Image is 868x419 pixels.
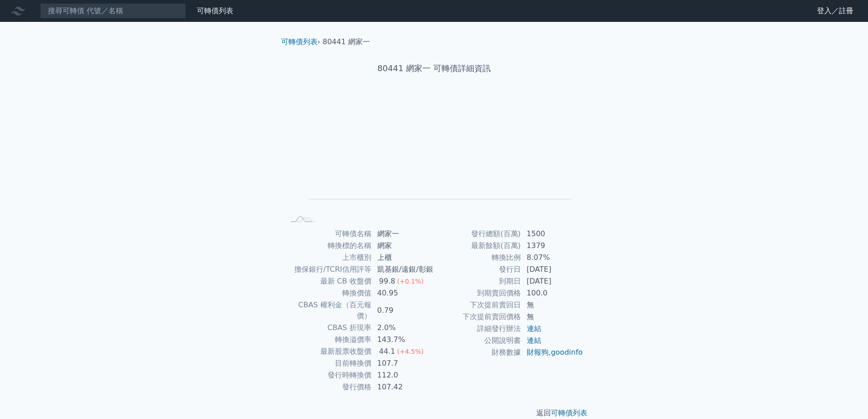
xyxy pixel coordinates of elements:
a: 可轉債列表 [551,409,587,417]
div: 99.8 [377,276,397,287]
td: 107.42 [372,381,434,393]
td: 轉換標的名稱 [285,240,372,252]
td: 發行總額(百萬) [434,228,521,240]
span: (+4.5%) [397,348,423,355]
td: 2.0% [372,322,434,334]
p: 返回 [274,408,595,419]
div: 44.1 [377,346,397,357]
td: 143.7% [372,334,434,346]
h1: 80441 網家一 可轉債詳細資訊 [274,62,595,75]
a: 登入／註冊 [810,4,861,18]
td: [DATE] [521,264,584,275]
td: 網家一 [372,228,434,240]
td: 公開說明書 [434,335,521,347]
td: 最新 CB 收盤價 [285,275,372,287]
td: 網家 [372,240,434,252]
td: 發行日 [434,264,521,275]
td: 目前轉換價 [285,357,372,369]
td: 詳細發行辦法 [434,323,521,335]
td: 轉換比例 [434,252,521,264]
li: 80441 網家一 [323,36,370,47]
td: 上櫃 [372,252,434,264]
g: Chart [299,103,573,212]
td: 112.0 [372,369,434,381]
td: 財務數據 [434,347,521,358]
td: CBAS 折現率 [285,322,372,334]
a: goodinfo [551,348,583,357]
td: 最新餘額(百萬) [434,240,521,252]
td: 到期日 [434,275,521,287]
td: 到期賣回價格 [434,287,521,299]
td: 1500 [521,228,584,240]
td: CBAS 權利金（百元報價） [285,299,372,322]
span: (+0.1%) [397,278,423,285]
a: 可轉債列表 [281,37,318,46]
td: 1379 [521,240,584,252]
td: 0.79 [372,299,434,322]
td: 最新股票收盤價 [285,346,372,357]
td: 凱基銀/遠銀/彰銀 [372,264,434,275]
td: [DATE] [521,275,584,287]
td: 107.7 [372,357,434,369]
td: 發行價格 [285,381,372,393]
td: , [521,347,584,358]
td: 可轉債名稱 [285,228,372,240]
td: 40.95 [372,287,434,299]
li: › [281,36,320,47]
td: 8.07% [521,252,584,264]
td: 無 [521,311,584,323]
a: 可轉債列表 [197,6,233,15]
td: 擔保銀行/TCRI信用評等 [285,264,372,275]
td: 無 [521,299,584,311]
a: 財報狗 [527,348,549,357]
td: 下次提前賣回價格 [434,311,521,323]
td: 上市櫃別 [285,252,372,264]
td: 轉換溢價率 [285,334,372,346]
td: 下次提前賣回日 [434,299,521,311]
td: 100.0 [521,287,584,299]
a: 連結 [527,324,541,333]
td: 發行時轉換價 [285,369,372,381]
td: 轉換價值 [285,287,372,299]
a: 連結 [527,336,541,345]
input: 搜尋可轉債 代號／名稱 [40,3,186,19]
